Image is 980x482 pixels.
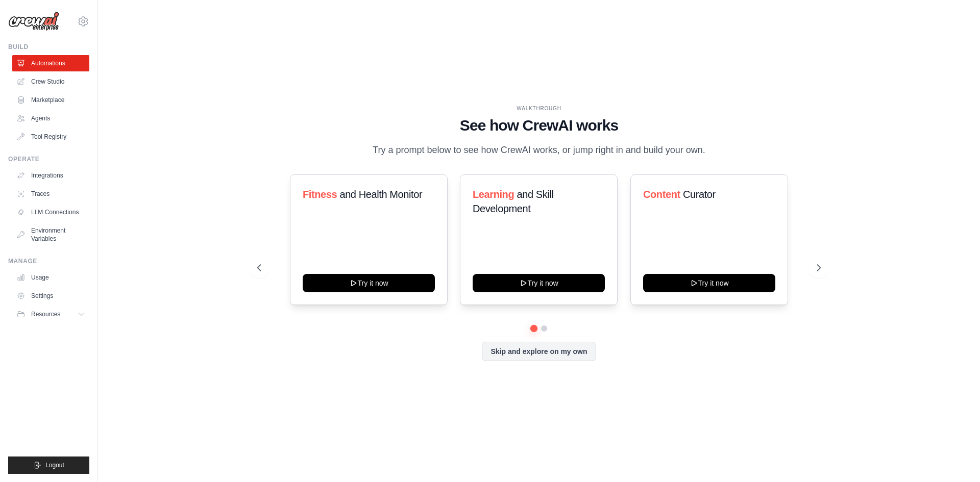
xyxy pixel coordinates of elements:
h1: See how CrewAI works [257,116,821,135]
a: Environment Variables [12,222,89,247]
button: Try it now [303,274,435,292]
a: Automations [12,55,89,71]
a: Crew Studio [12,73,89,90]
a: Settings [12,288,89,304]
a: Agents [12,110,89,126]
a: LLM Connections [12,204,89,220]
button: Resources [12,306,89,322]
a: Traces [12,186,89,202]
div: Build [8,43,89,51]
span: Resources [31,310,60,318]
span: and Health Monitor [339,189,422,200]
span: Curator [683,189,716,200]
img: Logo [8,12,59,31]
a: Tool Registry [12,129,89,145]
a: Marketplace [12,92,89,108]
a: Usage [12,269,89,286]
button: Skip and explore on my own [482,342,596,361]
button: Logout [8,456,89,474]
span: Content [643,189,680,200]
span: and Skill Development [473,189,553,214]
button: Try it now [473,274,605,292]
span: Learning [473,189,514,200]
p: Try a prompt below to see how CrewAI works, or jump right in and build your own. [367,143,710,158]
span: Fitness [303,189,337,200]
span: Logout [45,461,64,469]
div: Manage [8,257,89,265]
iframe: Chat Widget [929,433,980,482]
button: Try it now [643,274,775,292]
div: WALKTHROUGH [257,105,821,112]
div: Operate [8,155,89,163]
a: Integrations [12,167,89,184]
